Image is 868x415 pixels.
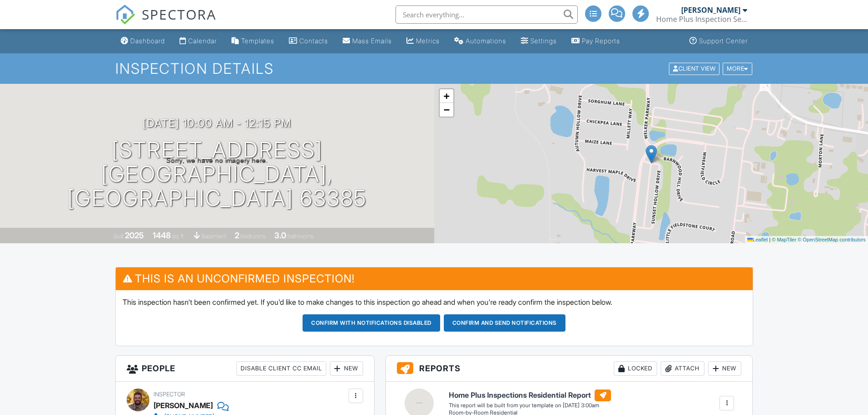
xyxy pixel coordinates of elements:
[449,389,611,401] h6: Home Plus Inspections Residential Report
[130,37,165,45] div: Dashboard
[656,15,747,24] div: Home Plus Inspection Services
[466,37,506,45] div: Automations
[449,402,611,409] div: This report will be built from your template on [DATE] 3:00am
[115,12,216,31] a: SPECTORA
[582,37,620,45] div: Pay Reports
[116,356,374,382] h3: People
[723,62,752,75] div: More
[117,33,169,50] a: Dashboard
[142,5,216,24] span: SPECTORA
[517,33,560,50] a: Settings
[661,361,704,376] div: Attach
[339,33,395,50] a: Mass Emails
[241,37,274,45] div: Templates
[772,237,796,242] a: © MapTiler
[530,37,557,45] div: Settings
[241,233,266,240] span: bedrooms
[288,233,313,240] span: bathrooms
[115,5,135,25] img: The Best Home Inspection Software - Spectora
[708,361,741,376] div: New
[235,231,239,240] div: 2
[395,5,578,24] input: Search everything...
[303,314,440,332] button: Confirm with notifications disabled
[188,37,217,45] div: Calendar
[386,356,753,382] h3: Reports
[444,314,565,332] button: Confirm and send notifications
[686,33,751,50] a: Support Center
[443,104,449,115] span: −
[440,103,453,117] a: Zoom out
[285,33,332,50] a: Contacts
[681,5,740,15] div: [PERSON_NAME]
[201,233,226,240] span: Basement
[451,33,510,50] a: Automations (Advanced)
[699,37,748,45] div: Support Center
[123,297,746,307] p: This inspection hasn't been confirmed yet. If you'd like to make changes to this inspection go ah...
[440,89,453,103] a: Zoom in
[568,33,624,50] a: Pay Reports
[125,231,144,240] div: 2025
[352,37,392,45] div: Mass Emails
[15,138,420,210] h1: [STREET_ADDRESS] [GEOGRAPHIC_DATA], [GEOGRAPHIC_DATA] 63385
[113,233,123,240] span: Built
[747,237,768,242] a: Leaflet
[115,61,753,77] h1: Inspection Details
[236,361,326,376] div: Disable Client CC Email
[143,117,291,129] h3: [DATE] 10:00 am - 12:15 pm
[416,37,440,45] div: Metrics
[116,267,753,290] h3: This is an Unconfirmed Inspection!
[154,391,185,398] span: Inspector
[299,37,328,45] div: Contacts
[614,361,657,376] div: Locked
[669,62,719,75] div: Client View
[668,65,722,72] a: Client View
[443,90,449,102] span: +
[176,33,221,50] a: Calendar
[274,231,286,240] div: 3.0
[646,145,657,164] img: Marker
[798,237,866,242] a: © OpenStreetMap contributors
[153,231,171,240] div: 1448
[228,33,278,50] a: Templates
[330,361,363,376] div: New
[769,237,770,242] span: |
[172,233,185,240] span: sq. ft.
[403,33,443,50] a: Metrics
[154,399,213,412] div: [PERSON_NAME]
